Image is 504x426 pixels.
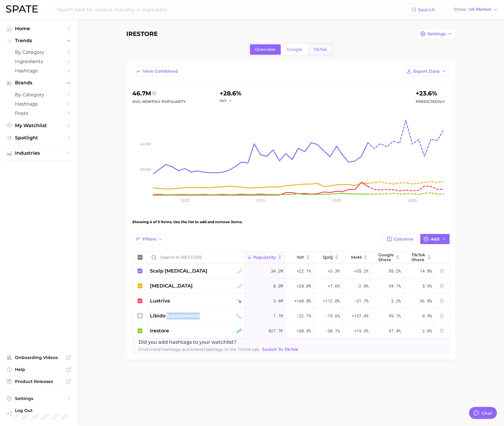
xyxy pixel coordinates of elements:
[285,252,313,263] button: YoY
[422,312,432,319] span: 0.9%
[418,7,435,13] span: Search
[273,282,283,290] span: 8.3m
[287,47,302,52] span: Google
[394,237,413,242] span: Columns
[5,66,73,75] a: Hashtags
[273,297,283,305] span: 3.4m
[5,57,73,66] a: Ingredients
[332,198,341,203] tspan: 2025
[133,279,449,293] button: [MEDICAL_DATA]sustained riser8.3m+28.0%+7.6%-2.8%94.1%5.9%
[140,142,151,146] tspan: 40.0m
[5,90,73,99] a: by Category
[323,297,340,305] span: +112.0%
[420,297,432,305] span: 96.8%
[354,267,368,275] span: +35.2%
[422,282,432,290] span: 5.9%
[420,234,450,244] button: Add
[133,308,449,323] button: libido supplementssustained decliner1.1m-22.7%-19.6%+137.4%99.1%0.9%
[253,255,276,260] span: Popularity
[391,297,401,305] span: 3.2%
[422,327,432,334] span: 2.6%
[412,252,425,262] span: TikTok Share
[132,89,186,98] div: 46.7m
[15,367,63,372] span: Help
[132,66,181,76] button: View Combined
[15,59,63,64] span: Ingredients
[236,313,242,319] img: sustained decliner
[220,98,227,103] span: YoY
[15,38,63,43] span: Trends
[245,252,285,263] button: Popularity
[297,282,311,290] span: +28.0%
[328,282,340,290] span: +7.6%
[15,110,63,116] span: Posts
[352,312,368,319] span: +137.4%
[256,198,265,203] tspan: 2024
[262,347,298,352] span: Switch to TikTok
[236,298,242,304] img: falling star
[150,282,193,290] span: [MEDICAL_DATA]
[454,8,467,11] span: Show
[143,237,156,242] span: Filters
[15,92,63,98] span: by Category
[294,297,311,305] span: +160.8%
[220,89,242,98] div: +28.6%
[408,198,417,203] tspan: 2026
[132,234,166,244] button: Filters
[403,252,434,263] button: TikTok Share
[5,353,73,362] a: Onboarding Videos
[236,283,242,289] img: sustained riser
[389,267,401,275] span: 85.2%
[297,267,311,275] span: +22.1%
[469,8,491,11] span: US Market
[250,44,281,55] a: Overview
[5,377,73,386] a: Product Releases
[354,297,368,305] span: -31.7%
[148,252,244,263] input: Search in iRESTORE
[150,267,207,275] span: scalp [MEDICAL_DATA]
[140,167,151,172] tspan: 20.0m
[323,255,333,260] span: QoQ
[220,98,233,103] button: YoY
[5,394,73,403] a: Settings
[297,327,311,334] span: +58.9%
[308,44,332,55] a: TikTok
[342,252,371,263] button: MoM
[5,78,73,87] button: Brands
[6,5,38,13] img: SPATE
[5,36,73,45] button: Trends
[132,98,186,105] div: Avg. Monthly Popularity
[417,29,456,39] button: Settings
[383,234,417,244] button: Columns
[313,47,327,52] span: TikTok
[389,312,401,319] span: 99.1%
[5,365,73,374] a: Help
[15,396,63,401] span: Settings
[5,24,73,33] a: Home
[139,339,299,346] span: Did you add hashtags to your watchlist?
[268,327,283,334] span: 827.7k
[5,149,73,158] button: Industries
[325,312,340,319] span: -19.6%
[282,44,307,55] a: Google
[5,121,73,130] a: My Watchlist
[431,237,440,242] span: Add
[5,99,73,109] a: Hashtags
[5,109,73,118] a: Posts
[139,346,299,353] span: Find trend hashtags and brand hashtags in the TikTok tab.
[427,31,446,36] span: Settings
[389,282,401,290] span: 94.1%
[371,252,403,263] button: Google Share
[143,69,178,74] span: View Combined
[15,408,85,413] span: Log Out
[133,264,449,279] button: scalp [MEDICAL_DATA]sustained riser34.2m+22.1%+3.3%+35.2%85.2%14.8%
[271,267,283,275] span: 34.2m
[15,80,63,86] span: Brands
[15,68,63,74] span: Hashtags
[413,69,440,74] span: Export Data
[15,135,63,141] span: Spotlight
[15,49,63,55] span: by Category
[297,255,304,260] span: YoY
[5,133,73,142] a: Spotlight
[313,252,342,263] button: QoQ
